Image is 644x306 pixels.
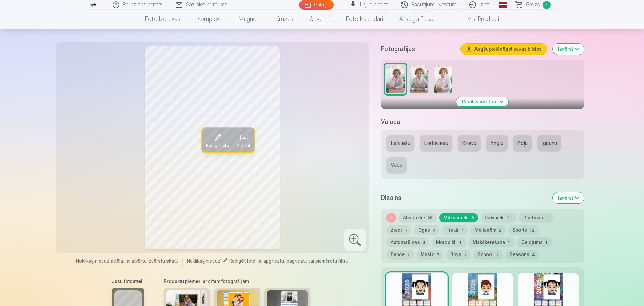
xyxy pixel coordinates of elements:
[537,135,561,151] button: Igauņu
[470,225,506,235] button: Meitenēm2
[481,213,516,222] button: Dzīvnieki11
[553,192,584,203] button: Izvērst
[545,240,548,245] span: 1
[399,213,437,222] button: Abstraktie20
[543,1,551,9] span: 1
[473,250,503,259] button: School2
[386,157,407,173] button: Vācu
[432,237,466,247] button: Motocikli1
[229,258,255,264] span: Rediģēt foto
[442,225,468,235] button: Frukti4
[464,252,467,257] span: 2
[499,228,501,233] span: 2
[405,228,407,233] span: 7
[532,252,535,257] span: 4
[461,44,547,55] button: Augšupielādējiet savas bildes
[381,193,547,203] h5: Dizains
[189,10,231,29] a: Komplekti
[458,135,481,151] button: Krievu
[414,225,439,235] button: Ogas4
[420,135,452,151] button: Lietuviešu
[513,135,532,151] button: Poļu
[437,252,439,257] span: 2
[508,216,512,220] span: 11
[206,143,229,148] span: Rediģēt foto
[338,10,391,29] a: Foto kalendāri
[112,278,144,285] h6: Jūsu fotoattēli
[456,97,509,106] button: Rādīt vairāk foto
[89,3,97,7] img: /fa1
[461,228,464,233] span: 4
[137,10,189,29] a: Foto izdrukas
[526,1,540,9] span: Grozs
[530,228,535,233] span: 12
[423,240,425,245] span: 3
[187,258,220,264] span: Noklikšķiniet uz
[76,258,178,264] span: Noklikšķiniet uz attēla, lai atvērtu izvērstu skatu
[258,258,348,264] span: lai apgrieztu, pagrieztu vai piemērotu filtru
[386,250,414,259] button: Dance2
[255,258,258,264] span: "
[471,216,474,220] span: 6
[439,213,478,222] button: Mākslinieki6
[428,216,433,220] span: 20
[469,237,514,247] button: Makšķerēšana1
[433,228,435,233] span: 4
[381,117,584,127] h5: Valoda
[381,44,455,54] h5: Fotogrāfijas
[407,252,410,257] span: 2
[517,237,552,247] button: Ceļojums1
[237,143,250,148] span: Aizstāt
[486,135,508,151] button: Angļu
[506,250,539,259] button: Seasons4
[519,213,554,222] button: Pludmale1
[449,10,507,29] a: Visi produkti
[508,240,510,245] span: 1
[386,237,429,247] button: Automašīnas3
[386,225,411,235] button: Ziedi7
[302,10,338,29] a: Suvenīri
[547,216,550,220] span: 1
[391,10,449,29] a: Atslēgu piekariņi
[231,10,267,29] a: Magnēti
[267,10,302,29] a: Krūzes
[553,44,584,55] button: Izvērst
[416,250,443,259] button: Music2
[202,128,233,152] button: Rediģēt foto
[496,252,499,257] span: 2
[386,135,414,151] button: Latviešu
[446,250,471,259] button: Boys2
[161,278,313,285] h6: Produktu piemēri ar citām fotogrāfijām
[220,258,222,264] span: "
[508,225,539,235] button: Sports12
[233,128,254,152] button: Aizstāt
[459,240,462,245] span: 1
